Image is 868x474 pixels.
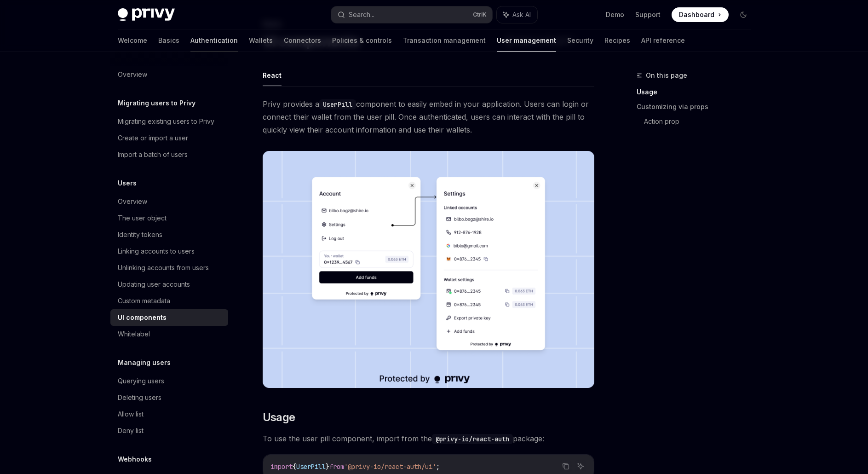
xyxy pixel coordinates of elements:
div: Overview [118,196,147,207]
a: Import a batch of users [110,146,228,163]
a: Allow list [110,406,228,422]
a: Deleting users [110,389,228,406]
div: Import a batch of users [118,149,188,160]
a: Deny list [110,422,228,439]
div: Querying users [118,376,164,387]
span: Dashboard [679,10,714,19]
div: Allow list [118,409,144,420]
a: Updating user accounts [110,276,228,293]
div: Deleting users [118,392,161,403]
a: Wallets [249,29,273,52]
a: Action prop [644,114,758,129]
a: Migrating existing users to Privy [110,113,228,130]
a: Connectors [284,29,321,52]
a: Overview [110,66,228,83]
a: Transaction management [403,29,486,52]
span: ; [436,462,440,471]
span: Ask AI [512,10,531,19]
span: To use the user pill component, import from the package: [263,432,594,445]
button: Copy the contents from the code block [560,460,572,472]
code: @privy-io/react-auth [432,434,513,444]
div: Updating user accounts [118,279,190,290]
span: import [270,462,293,471]
a: Welcome [118,29,147,52]
span: { [293,462,296,471]
h5: Migrating users to Privy [118,98,195,109]
a: API reference [641,29,685,52]
div: Whitelabel [118,329,150,340]
a: Demo [606,10,624,19]
a: Custom metadata [110,293,228,309]
a: UI components [110,309,228,326]
span: UserPill [296,462,326,471]
div: Deny list [118,425,144,436]
button: React [263,64,282,86]
a: Overview [110,193,228,210]
div: Search... [349,9,374,20]
a: User management [497,29,556,52]
span: Usage [263,410,295,425]
div: Migrating existing users to Privy [118,116,214,127]
span: '@privy-io/react-auth/ui' [344,462,436,471]
img: images/Userpill2.png [263,151,594,388]
code: UserPill [319,99,356,110]
div: The user object [118,213,167,224]
h5: Webhooks [118,454,152,465]
a: Identity tokens [110,226,228,243]
a: Authentication [190,29,238,52]
div: UI components [118,312,167,323]
button: Ask AI [497,6,537,23]
span: from [329,462,344,471]
div: Custom metadata [118,295,170,306]
div: Unlinking accounts from users [118,262,209,273]
span: } [326,462,329,471]
span: Privy provides a component to easily embed in your application. Users can login or connect their ... [263,98,594,136]
h5: Users [118,178,137,189]
a: Unlinking accounts from users [110,260,228,276]
img: dark logo [118,8,175,21]
div: Linking accounts to users [118,246,195,257]
a: Basics [158,29,179,52]
span: On this page [646,70,687,81]
a: Support [635,10,661,19]
button: Ask AI [575,460,586,472]
a: Create or import a user [110,130,228,146]
button: Search...CtrlK [331,6,492,23]
div: Identity tokens [118,229,162,240]
a: Linking accounts to users [110,243,228,260]
a: Recipes [604,29,630,52]
button: Toggle dark mode [736,7,751,22]
a: Security [567,29,593,52]
a: Policies & controls [332,29,392,52]
a: The user object [110,210,228,226]
a: Usage [637,85,758,99]
a: Whitelabel [110,326,228,342]
h5: Managing users [118,357,171,368]
div: Overview [118,69,147,80]
div: Create or import a user [118,133,188,144]
a: Querying users [110,373,228,389]
span: Ctrl K [473,11,487,18]
a: Customizing via props [637,99,758,114]
a: Dashboard [672,7,729,22]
